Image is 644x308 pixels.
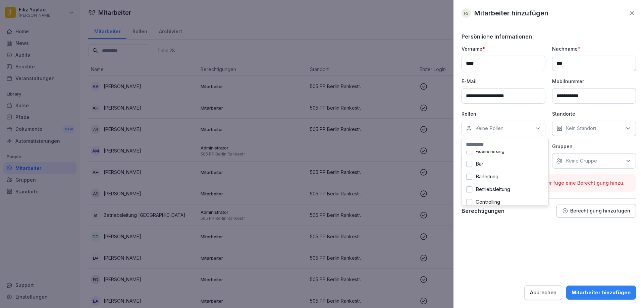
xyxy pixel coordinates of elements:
p: Mobilnummer [552,78,636,85]
button: Abbrechen [524,285,562,300]
p: Mitarbeiter hinzufügen [474,8,548,18]
p: Gruppen [552,143,636,150]
button: Mitarbeiter hinzufügen [566,286,636,300]
label: Barleitung [476,174,498,180]
p: Keine Gruppe [566,158,597,164]
p: Standorte [552,110,636,117]
p: Berechtigungen [462,207,504,214]
p: Vorname [462,45,545,52]
button: Berechtigung hinzufügen [556,204,636,218]
label: Betriebsleitung [476,186,510,192]
p: Nachname [552,45,636,52]
div: FS [462,8,471,18]
p: E-Mail [462,78,545,85]
p: Kein Standort [566,125,596,132]
p: Keine Rollen [475,125,503,132]
p: Bitte wähle einen Standort aus oder füge eine Berechtigung hinzu. [467,179,631,186]
p: Persönliche informationen [462,33,636,40]
label: Bar [476,161,483,167]
p: Rollen [462,110,545,117]
div: Mitarbeiter hinzufügen [572,289,631,296]
label: Controlling [476,199,500,205]
p: Berechtigung hinzufügen [570,208,630,213]
label: Auslieferung [476,148,504,154]
div: Abbrechen [530,289,556,296]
